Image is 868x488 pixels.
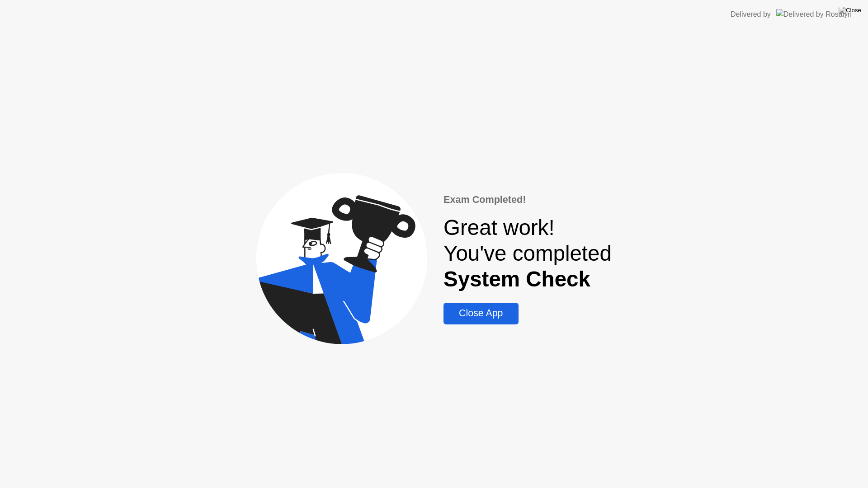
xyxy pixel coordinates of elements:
[839,7,861,14] img: Close
[446,308,515,319] div: Close App
[443,303,518,324] button: Close App
[443,267,590,291] b: System Check
[443,215,612,292] div: Great work! You've completed
[776,9,852,19] img: Delivered by Rosalyn
[731,9,771,20] div: Delivered by
[443,192,612,207] div: Exam Completed!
